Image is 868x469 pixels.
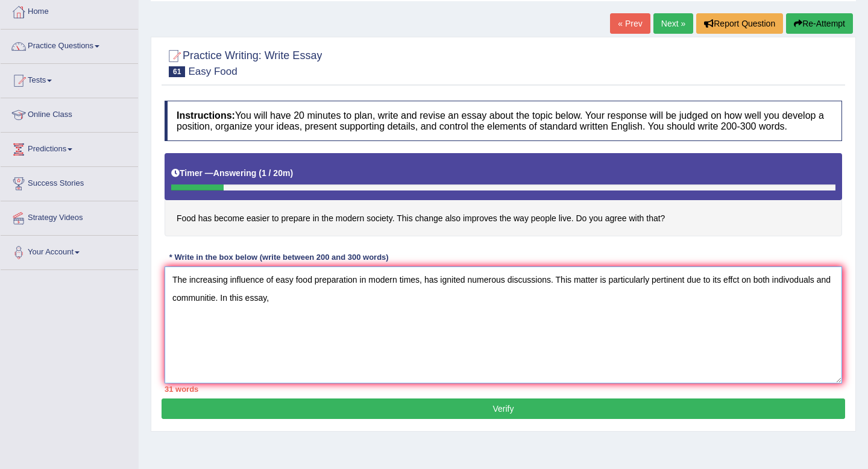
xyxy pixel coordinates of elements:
[162,398,845,419] button: Verify
[1,167,138,197] a: Success Stories
[1,133,138,163] a: Predictions
[259,168,262,178] b: (
[165,101,842,141] h4: You will have 20 minutes to plan, write and revise an essay about the topic below. Your response ...
[1,201,138,231] a: Strategy Videos
[786,13,853,34] button: Re-Attempt
[169,66,185,77] span: 61
[1,236,138,266] a: Your Account
[1,98,138,128] a: Online Class
[165,383,842,395] div: 31 words
[188,66,237,77] small: Easy Food
[177,110,235,121] b: Instructions:
[1,64,138,94] a: Tests
[262,168,290,178] b: 1 / 20m
[165,47,322,77] h2: Practice Writing: Write Essay
[653,13,693,34] a: Next »
[610,13,650,34] a: « Prev
[213,168,257,178] b: Answering
[290,168,293,178] b: )
[696,13,783,34] button: Report Question
[171,169,293,178] h5: Timer —
[1,30,138,60] a: Practice Questions
[165,251,393,263] div: * Write in the box below (write between 200 and 300 words)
